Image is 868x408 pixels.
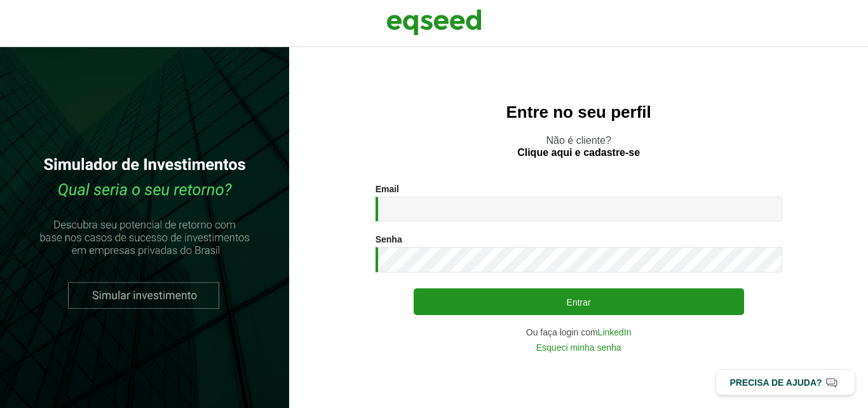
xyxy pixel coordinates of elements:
[386,6,482,38] img: EqSeed Logo
[315,103,843,122] h2: Entre no seu perfil
[315,134,843,158] p: Não é cliente?
[376,235,402,244] label: Senha
[376,328,782,337] div: Ou faça login com
[536,343,621,352] a: Esqueci minha senha
[517,148,640,158] a: Clique aqui e cadastre-se
[598,328,632,337] a: LinkedIn
[414,288,744,315] button: Entrar
[376,185,399,193] label: Email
